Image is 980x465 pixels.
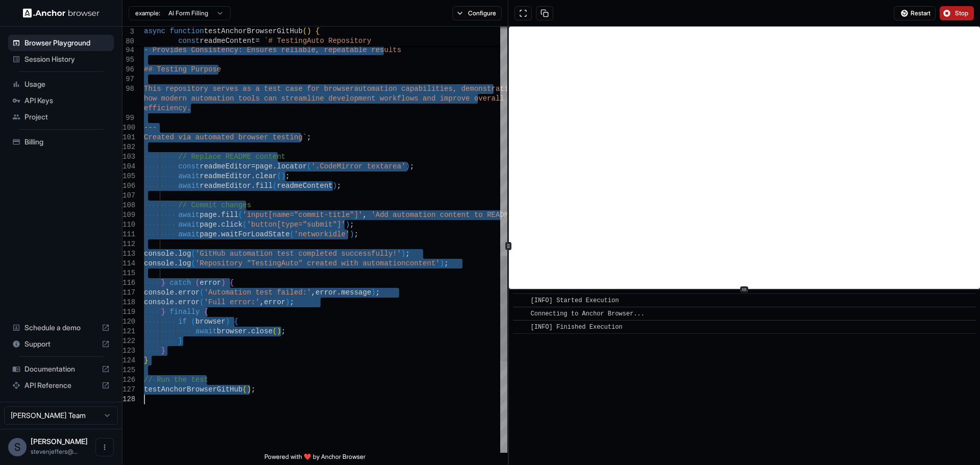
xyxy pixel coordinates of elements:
[178,153,285,161] span: // Replace README content
[24,364,97,374] span: Documentation
[200,288,204,297] span: (
[238,211,242,219] span: (
[251,327,273,335] span: close
[406,250,410,258] span: ;
[122,45,134,55] div: 94
[122,230,134,239] div: 111
[122,152,134,162] div: 103
[247,385,251,394] span: )
[303,27,307,35] span: (
[251,182,255,190] span: .
[217,327,247,335] span: browser
[401,250,405,258] span: )
[95,438,114,456] button: Open menu
[281,327,285,335] span: ;
[122,395,134,404] div: 128
[122,375,134,385] div: 126
[358,94,504,103] span: ment workflows and improve overall
[217,230,221,238] span: .
[277,172,281,180] span: (
[144,104,191,112] span: efficiency.
[255,182,273,190] span: fill
[178,172,200,180] span: await
[24,339,97,349] span: Support
[161,279,165,287] span: }
[8,51,114,67] div: Session History
[307,133,311,141] span: ;
[169,27,204,35] span: function
[531,297,619,304] span: [INFO] Started Execution
[264,37,371,45] span: `# TestingAuto Repository
[144,385,242,394] span: testAnchorBrowserGitHub
[174,259,178,267] span: .
[8,438,27,456] div: S
[358,46,401,54] span: le results
[242,385,247,394] span: (
[281,172,285,180] span: )
[122,249,134,259] div: 113
[911,9,930,17] span: Restart
[122,75,134,84] div: 97
[24,38,110,48] span: Browser Playground
[122,298,134,307] div: 118
[144,94,358,103] span: how modern automation tools can streamline develop
[307,162,311,170] span: (
[122,336,134,346] div: 122
[260,298,264,306] span: ,
[24,54,110,64] span: Session History
[122,133,134,142] div: 101
[230,279,234,287] span: {
[273,182,277,190] span: (
[354,85,517,93] span: automation capabilities, demonstrating
[371,211,517,219] span: 'Add automation content to README'
[200,211,217,219] span: page
[406,259,440,267] span: content'
[169,308,200,316] span: finally
[8,109,114,125] div: Project
[169,279,191,287] span: catch
[144,124,157,132] span: ---
[195,317,226,326] span: browser
[174,298,178,306] span: .
[221,211,238,219] span: fill
[122,37,134,46] span: 80
[277,162,307,170] span: locator
[144,356,148,364] span: }
[363,211,367,219] span: ,
[122,278,134,288] div: 116
[122,181,134,191] div: 106
[195,250,401,258] span: 'GitHub automation test completed successfully!'
[8,134,114,150] div: Billing
[122,201,134,210] div: 108
[217,221,221,229] span: .
[350,221,354,229] span: ;
[122,288,134,298] div: 117
[337,182,341,190] span: ;
[144,133,307,141] span: Created via automated browser testing`
[191,317,195,326] span: (
[23,8,100,18] img: Anchor Logo
[247,221,346,229] span: 'button[type="submit"]'
[264,298,285,306] span: error
[135,9,160,17] span: example:
[178,288,200,297] span: error
[31,448,78,455] span: stevenjeffers@live.ca
[195,259,406,267] span: 'Repository "TestingAuto" created with automation
[122,210,134,220] div: 109
[8,361,114,377] div: Documentation
[195,327,217,335] span: await
[955,9,969,17] span: Stop
[376,288,380,297] span: ;
[204,288,311,297] span: 'Automation test failed:'
[894,6,936,20] button: Restart
[200,221,217,229] span: page
[178,182,200,190] span: await
[200,279,221,287] span: error
[273,162,277,170] span: .
[122,268,134,278] div: 115
[277,182,332,190] span: readmeContent
[251,172,255,180] span: .
[144,65,221,74] span: ## Testing Purpose
[122,113,134,123] div: 99
[161,347,165,355] span: }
